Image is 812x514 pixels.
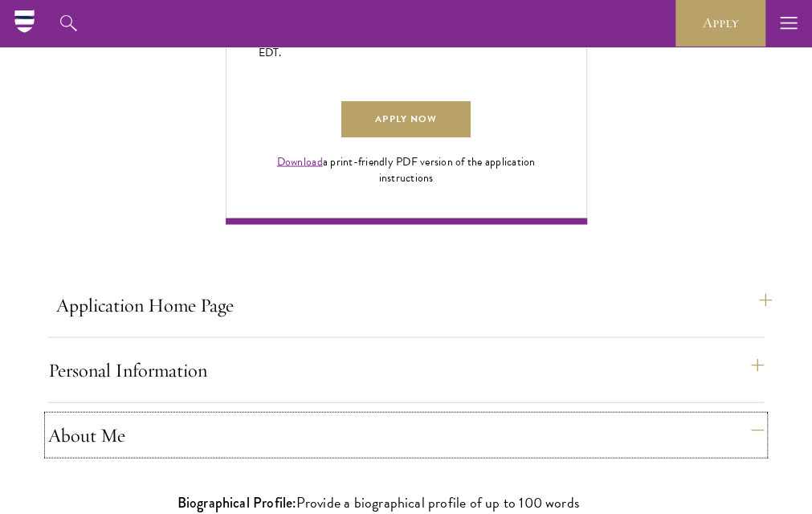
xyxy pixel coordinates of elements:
[277,153,323,169] a: Download
[259,153,554,186] div: a print-friendly PDF version of the application instructions
[56,285,772,324] button: Application Home Page
[177,492,296,512] strong: Biographical Profile:
[48,415,764,454] button: About Me
[48,350,764,389] button: Personal Information
[259,28,549,61] span: at 3 p.m. EDT.
[341,101,470,137] a: Apply Now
